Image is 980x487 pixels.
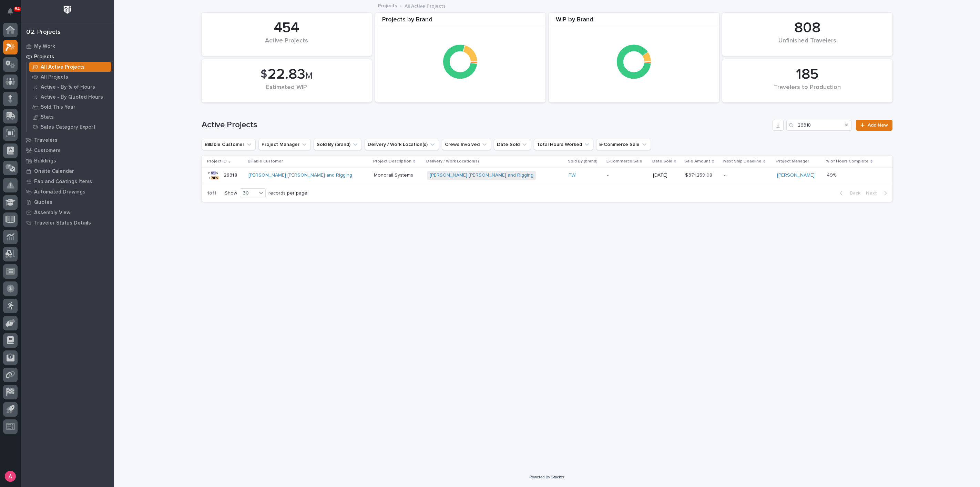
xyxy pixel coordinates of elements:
p: - [607,172,647,178]
p: Customers [34,148,61,154]
p: 54 [15,7,20,11]
p: E-Commerce Sale [606,158,642,165]
a: [PERSON_NAME] [PERSON_NAME] and Rigging [430,172,533,178]
a: [PERSON_NAME] [777,172,815,178]
p: 49% [827,171,838,178]
a: Fab and Coatings Items [21,176,114,187]
a: Customers [21,145,114,156]
button: Total Hours Worked [534,139,593,150]
p: Stats [41,114,54,120]
div: Travelers to Production [734,84,881,98]
a: Sold This Year [27,102,114,112]
button: Billable Customer [202,139,256,150]
p: 1 of 1 [202,185,222,202]
p: Assembly View [34,210,70,216]
p: Traveler Status Details [34,220,91,226]
p: $ 371,259.08 [685,171,714,178]
p: Active - By Quoted Hours [41,94,103,100]
button: Back [834,190,863,196]
p: Project Manager [776,158,809,165]
p: - [724,172,772,178]
a: Sales Category Export [27,122,114,132]
a: Active - By % of Hours [27,82,114,92]
p: Projects [34,54,54,60]
p: All Active Projects [41,64,85,70]
button: Crews Involved [442,139,491,150]
div: WIP by Brand [549,16,719,28]
p: Project ID [207,158,227,165]
a: Onsite Calendar [21,166,114,176]
a: Projects [21,51,114,62]
a: Travelers [21,135,114,145]
span: 22.83 [268,67,305,82]
p: records per page [268,190,307,196]
tr: 2631826318 [PERSON_NAME] [PERSON_NAME] and Rigging Monorail Systems[PERSON_NAME] [PERSON_NAME] an... [202,168,892,183]
p: % of Hours Complete [826,158,869,165]
div: Projects by Brand [375,16,545,28]
div: Estimated WIP [213,84,360,98]
p: Sold By (brand) [568,158,598,165]
a: Quotes [21,197,114,207]
p: Automated Drawings [34,189,85,195]
div: Unfinished Travelers [734,37,881,52]
a: Traveler Status Details [21,218,114,228]
p: Next Ship Deadline [723,158,762,165]
p: Fab and Coatings Items [34,179,92,185]
a: Buildings [21,156,114,166]
div: 185 [734,66,881,83]
a: My Work [21,41,114,51]
span: $ [261,68,267,81]
a: Assembly View [21,207,114,218]
input: Search [786,120,852,131]
div: Notifications54 [9,8,18,19]
span: Back [846,190,860,196]
a: Add New [856,120,892,131]
p: 26318 [224,171,239,178]
p: Sales Category Export [41,124,95,130]
div: 02. Projects [26,29,61,36]
div: Active Projects [213,37,360,52]
button: Notifications [3,4,18,19]
a: All Active Projects [27,62,114,72]
div: 808 [734,19,881,37]
button: Date Sold [494,139,531,150]
p: Delivery / Work Location(s) [426,158,479,165]
a: Powered By Stacker [529,475,564,479]
a: PWI [569,172,576,178]
p: [DATE] [653,172,680,178]
span: Next [866,190,881,196]
p: Sale Amount [684,158,710,165]
p: My Work [34,43,55,50]
p: Sold This Year [41,104,75,110]
div: 454 [213,19,360,37]
a: [PERSON_NAME] [PERSON_NAME] and Rigging [248,172,352,178]
a: Active - By Quoted Hours [27,92,114,102]
p: Monorail Systems [374,172,421,178]
p: Quotes [34,199,52,206]
a: Stats [27,112,114,122]
a: Automated Drawings [21,187,114,197]
p: Buildings [34,158,56,164]
a: Projects [378,1,397,9]
span: M [305,71,313,80]
button: Project Manager [258,139,311,150]
button: Delivery / Work Location(s) [365,139,439,150]
button: users-avatar [3,469,18,484]
p: All Projects [41,74,68,80]
p: All Active Projects [405,2,446,9]
p: Billable Customer [248,158,283,165]
div: 30 [240,190,257,197]
h1: Active Projects [202,120,770,130]
button: Next [863,190,892,196]
a: All Projects [27,72,114,82]
button: Sold By (brand) [314,139,362,150]
img: Workspace Logo [61,3,74,16]
p: Date Sold [652,158,672,165]
p: Travelers [34,137,58,143]
p: Project Description [373,158,411,165]
p: Onsite Calendar [34,168,74,175]
p: Active - By % of Hours [41,84,95,90]
p: Show [225,190,237,196]
button: E-Commerce Sale [596,139,651,150]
